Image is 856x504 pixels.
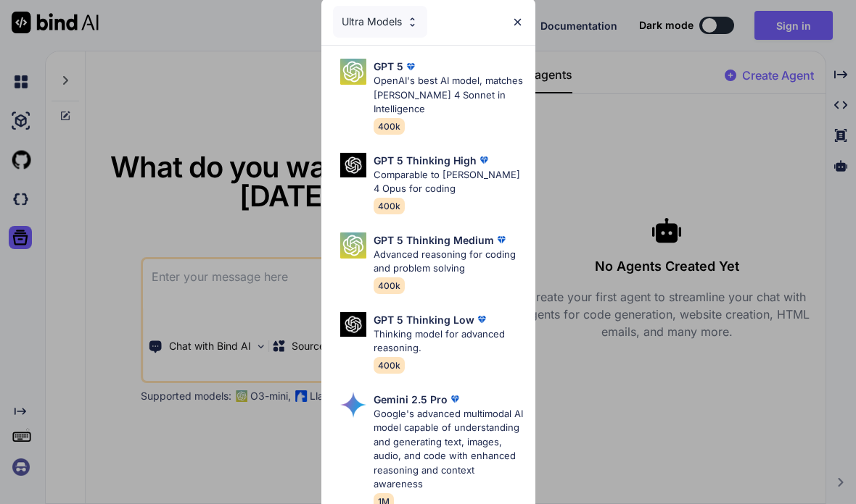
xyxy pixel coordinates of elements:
[340,392,366,418] img: Pick Models
[374,153,477,168] p: GPT 5 Thinking High
[477,153,491,167] img: premium
[511,16,524,28] img: close
[374,198,405,214] span: 400k
[374,168,524,196] p: Comparable to [PERSON_NAME] 4 Opus for coding
[340,232,366,259] img: Pick Models
[374,277,405,294] span: 400k
[374,59,403,74] p: GPT 5
[374,118,405,135] span: 400k
[374,407,524,492] p: Google's advanced multimodal AI model capable of understanding and generating text, images, audio...
[340,59,366,85] img: Pick Models
[406,16,419,28] img: Pick Models
[374,312,474,327] p: GPT 5 Thinking Low
[374,327,524,356] p: Thinking model for advanced reasoning.
[374,74,524,117] p: OpenAI's best AI model, matches [PERSON_NAME] 4 Sonnet in Intelligence
[374,232,494,248] p: GPT 5 Thinking Medium
[340,312,366,337] img: Pick Models
[403,59,418,74] img: premium
[474,312,489,327] img: premium
[374,392,448,407] p: Gemini 2.5 Pro
[333,6,427,38] div: Ultra Models
[340,153,366,178] img: Pick Models
[494,232,509,247] img: premium
[448,392,462,406] img: premium
[374,248,524,276] p: Advanced reasoning for coding and problem solving
[374,357,405,374] span: 400k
